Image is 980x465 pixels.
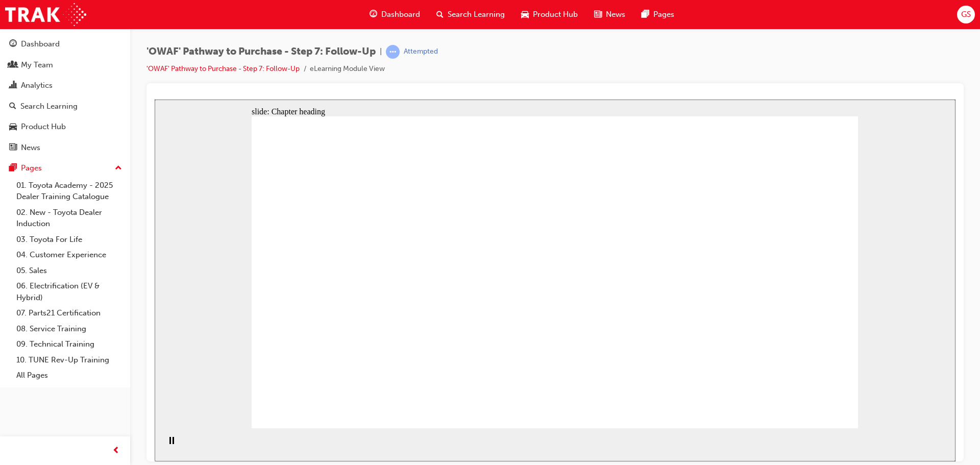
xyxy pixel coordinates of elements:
span: Product Hub [533,9,578,20]
a: 10. TUNE Rev-Up Training [12,352,126,368]
a: Search Learning [4,97,126,116]
span: search-icon [436,8,444,21]
a: Dashboard [4,35,126,54]
div: playback controls [5,329,22,362]
button: Pages [4,159,126,178]
div: Analytics [21,80,53,91]
span: chart-icon [9,81,17,90]
a: 09. Technical Training [12,336,126,352]
a: pages-iconPages [633,4,682,25]
span: Search Learning [448,9,505,20]
span: car-icon [9,123,17,132]
div: Product Hub [21,121,66,133]
div: Pages [21,162,42,174]
a: 04. Customer Experience [12,247,126,263]
a: Analytics [4,76,126,95]
button: DashboardMy TeamAnalyticsSearch LearningProduct HubNews [4,33,126,159]
div: My Team [21,59,53,71]
a: car-iconProduct Hub [513,4,586,25]
span: news-icon [594,8,602,21]
button: Pause (Ctrl+Alt+P) [5,337,22,354]
a: 07. Parts21 Certification [12,305,126,321]
span: pages-icon [9,164,17,173]
a: search-iconSearch Learning [428,4,513,25]
span: people-icon [9,61,17,70]
span: GS [961,9,971,20]
a: 08. Service Training [12,321,126,337]
div: Attempted [404,47,438,57]
a: 02. New - Toyota Dealer Induction [12,205,126,232]
a: 03. Toyota For Life [12,232,126,248]
span: up-icon [115,162,122,175]
a: News [4,138,126,157]
a: Product Hub [4,117,126,136]
a: All Pages [12,368,126,383]
a: guage-iconDashboard [361,4,428,25]
button: GS [957,6,975,23]
span: car-icon [521,8,529,21]
span: search-icon [9,102,16,111]
a: 05. Sales [12,263,126,279]
span: Dashboard [381,9,420,20]
a: 'OWAF' Pathway to Purchase - Step 7: Follow-Up [146,64,300,73]
div: News [21,142,40,154]
span: guage-icon [370,8,377,21]
span: 'OWAF' Pathway to Purchase - Step 7: Follow-Up [146,46,376,58]
li: eLearning Module View [310,63,385,75]
img: Trak [5,3,86,26]
span: Pages [653,9,674,20]
a: My Team [4,56,126,75]
span: prev-icon [112,445,120,457]
span: news-icon [9,143,17,153]
span: pages-icon [642,8,649,21]
span: | [380,46,382,58]
a: 06. Electrification (EV & Hybrid) [12,278,126,305]
span: News [606,9,625,20]
span: guage-icon [9,40,17,49]
span: learningRecordVerb_ATTEMPT-icon [386,45,400,59]
a: news-iconNews [586,4,633,25]
div: Dashboard [21,38,60,50]
div: Search Learning [20,101,78,112]
a: 01. Toyota Academy - 2025 Dealer Training Catalogue [12,178,126,205]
